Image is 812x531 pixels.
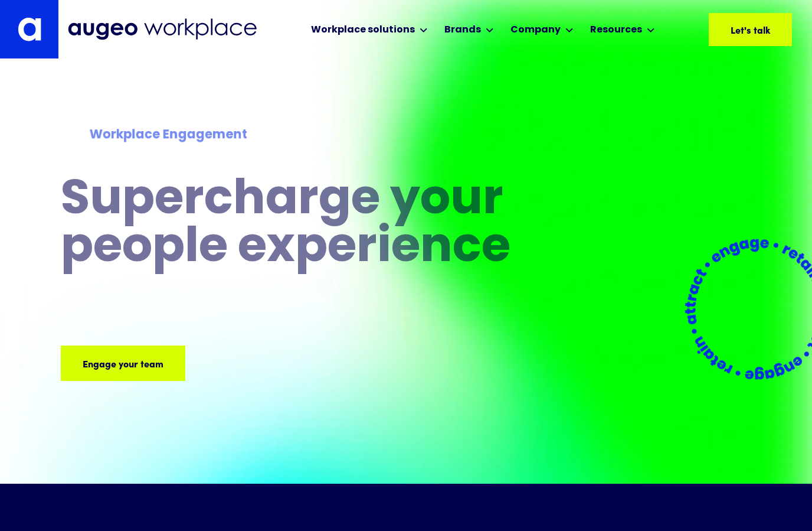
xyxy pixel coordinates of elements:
img: Augeo Workplace business unit full logo in mignight blue. [68,18,257,40]
div: Workplace Engagement [90,126,542,145]
div: Workplace solutions [311,23,415,37]
div: Resources [590,23,642,37]
div: Let's talk [766,22,806,37]
div: Engage your team [158,356,239,370]
div: Let's talk [721,22,760,37]
div: Engage your team [71,356,152,370]
div: Company [510,23,561,37]
img: Augeo's "a" monogram decorative logo in white. [18,17,41,41]
a: Let's talk [709,13,792,46]
a: Engage your team [61,346,185,381]
h1: Supercharge your people experience [61,177,571,273]
div: Brands [444,23,481,37]
div: Let's talk [675,22,715,37]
